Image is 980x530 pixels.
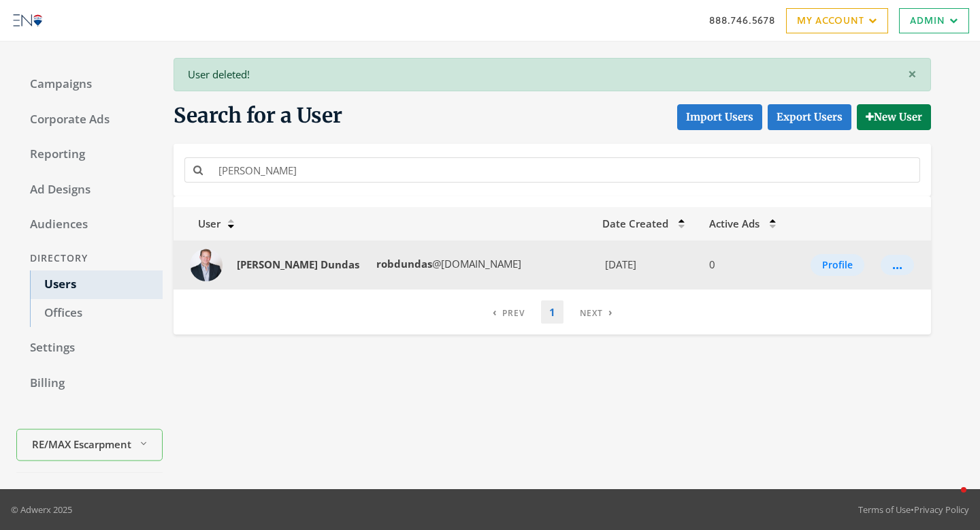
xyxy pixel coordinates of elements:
[768,104,851,129] a: Export Users
[190,249,223,281] img: Rob Dundas profile
[16,429,163,461] button: RE/MAX Escarpment Realty and RE/MAX Niagara Realty
[16,211,163,239] a: Audiences
[709,217,759,230] span: Active Ads
[228,252,368,277] a: [PERSON_NAME] Dundas
[210,157,920,183] input: Search for a name or email address
[709,13,775,27] a: 888.746.5678
[899,8,969,33] a: Admin
[16,140,163,169] a: Reporting
[701,240,789,290] td: 0
[594,240,701,290] td: [DATE]
[857,104,931,129] button: New User
[894,59,930,91] button: Close
[485,300,621,324] nav: pagination
[174,102,342,129] span: Search for a User
[16,176,163,204] a: Ad Designs
[16,70,163,99] a: Campaigns
[786,8,888,33] a: My Account
[677,104,762,129] button: Import Users
[32,436,134,452] span: RE/MAX Escarpment Realty and RE/MAX Niagara Realty
[16,106,163,134] a: Corporate Ads
[881,255,914,275] button: ...
[11,503,72,516] p: © Adwerx 2025
[376,257,394,270] strong: rob
[30,270,163,299] a: Users
[394,257,432,270] strong: dundas
[237,258,318,271] strong: [PERSON_NAME]
[174,58,931,91] div: User deleted!
[914,503,969,516] a: Privacy Policy
[908,63,917,84] span: ×
[16,246,163,271] div: Directory
[858,503,911,516] a: Terms of Use
[374,257,521,270] span: @[DOMAIN_NAME]
[11,3,45,37] img: Adwerx
[858,503,969,516] div: •
[30,299,163,328] a: Offices
[541,300,563,324] a: 1
[321,258,359,271] strong: Dundas
[182,217,220,230] span: User
[602,217,668,230] span: Date Created
[892,264,902,266] div: ...
[193,165,203,175] i: Search for a name or email address
[16,334,163,362] a: Settings
[934,484,966,516] iframe: Intercom live chat
[811,254,864,276] button: Profile
[16,369,163,398] a: Billing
